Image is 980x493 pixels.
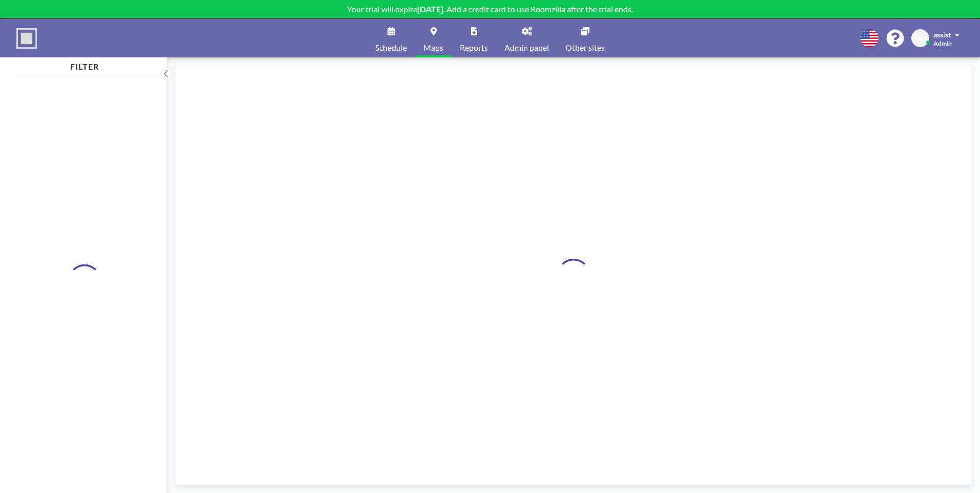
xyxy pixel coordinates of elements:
[933,30,951,39] span: assist
[417,4,443,14] b: [DATE]
[452,19,496,57] a: Reports
[460,44,488,52] span: Reports
[16,28,37,49] img: organization-logo
[504,44,549,52] span: Admin panel
[933,39,952,47] span: Admin
[423,44,443,52] span: Maps
[496,19,557,57] a: Admin panel
[367,19,415,57] a: Schedule
[557,19,613,57] a: Other sites
[375,44,407,52] span: Schedule
[12,57,157,72] h4: FILTER
[415,19,452,57] a: Maps
[565,44,605,52] span: Other sites
[918,34,923,43] span: A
